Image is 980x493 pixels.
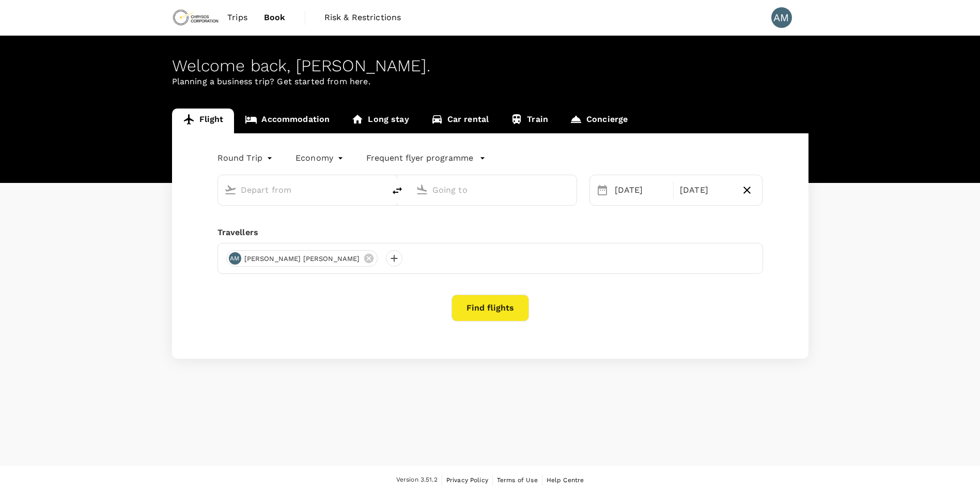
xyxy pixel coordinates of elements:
[217,226,763,239] div: Travellers
[676,180,736,201] div: [DATE]
[547,474,584,486] a: Help Centre
[452,295,529,321] button: Find flights
[559,109,639,133] a: Concierge
[234,109,340,133] a: Accommodation
[611,180,671,201] div: [DATE]
[420,109,500,133] a: Car rental
[172,6,220,29] img: Chrysos Corporation
[497,474,538,486] a: Terms of Use
[264,11,286,24] span: Book
[340,109,419,133] a: Long stay
[500,109,559,133] a: Train
[366,152,486,164] button: Frequent flyer programme
[378,189,380,191] button: Open
[229,252,241,265] div: AM
[172,56,808,75] div: Welcome back , [PERSON_NAME] .
[172,75,808,88] p: Planning a business trip? Get started from here.
[432,182,555,198] input: Going to
[771,7,792,28] div: AM
[226,250,378,267] div: AM[PERSON_NAME] [PERSON_NAME]
[172,109,235,133] a: Flight
[241,182,363,198] input: Depart from
[569,189,571,191] button: Open
[227,11,247,24] span: Trips
[385,178,410,203] button: delete
[295,150,346,166] div: Economy
[396,475,438,485] span: Version 3.51.2
[547,476,584,484] span: Help Centre
[366,152,473,164] p: Frequent flyer programme
[446,474,488,486] a: Privacy Policy
[238,254,366,264] span: [PERSON_NAME] [PERSON_NAME]
[217,150,275,166] div: Round Trip
[446,476,488,484] span: Privacy Policy
[324,11,401,24] span: Risk & Restrictions
[497,476,538,484] span: Terms of Use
